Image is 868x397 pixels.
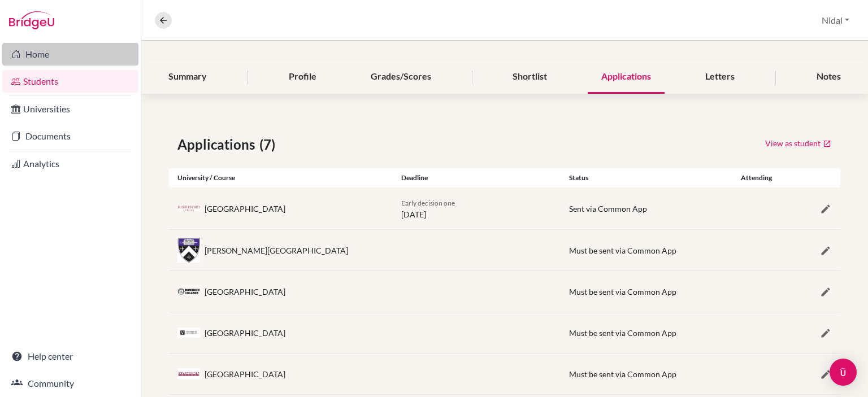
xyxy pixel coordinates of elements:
[765,134,832,152] a: View as student
[817,10,854,31] button: Nidal
[569,287,676,296] span: Must be sent via Common App
[692,60,748,94] div: Letters
[803,60,854,94] div: Notes
[205,327,285,339] div: [GEOGRAPHIC_DATA]
[177,328,200,338] img: us_van_s8p_vbfd.jpeg
[569,204,647,213] span: Sent via Common App
[588,60,665,94] div: Applications
[205,245,348,256] div: [PERSON_NAME][GEOGRAPHIC_DATA]
[2,43,138,66] a: Home
[2,372,138,395] a: Community
[205,203,285,215] div: [GEOGRAPHIC_DATA]
[205,286,285,298] div: [GEOGRAPHIC_DATA]
[177,288,200,295] img: us_bow_8o49xz0e.png
[2,152,138,175] a: Analytics
[177,206,200,211] img: us_hav_vpaom3l6.jpeg
[2,125,138,147] a: Documents
[569,246,676,255] span: Must be sent via Common App
[728,173,784,183] div: Attending
[2,70,138,93] a: Students
[2,345,138,368] a: Help center
[393,173,561,183] div: Deadline
[569,328,676,338] span: Must be sent via Common App
[275,60,330,94] div: Profile
[357,60,445,94] div: Grades/Scores
[169,173,393,183] div: University / Course
[177,238,200,263] img: us_keny_5a3iwuhn.jpeg
[499,60,561,94] div: Shortlist
[561,173,728,183] div: Status
[259,134,280,155] span: (7)
[569,369,676,379] span: Must be sent via Common App
[830,359,857,386] div: Open Intercom Messenger
[2,98,138,120] a: Universities
[155,60,220,94] div: Summary
[401,199,455,207] span: Early decision one
[393,197,561,220] div: [DATE]
[9,11,54,29] img: Bridge-U
[205,368,285,380] div: [GEOGRAPHIC_DATA]
[177,368,200,379] img: us_swa_7nr7q2io.jpeg
[177,134,259,155] span: Applications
